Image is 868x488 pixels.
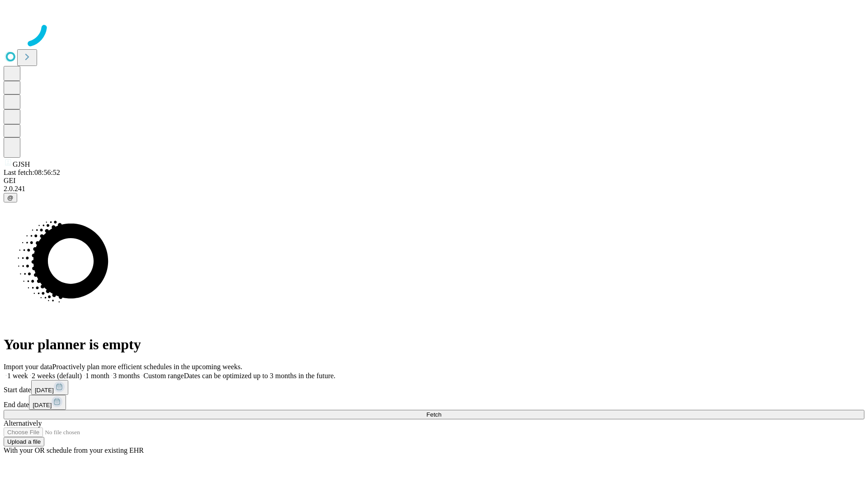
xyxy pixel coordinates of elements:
[29,395,66,410] button: [DATE]
[4,395,864,410] div: End date
[4,336,864,353] h1: Your planner is empty
[32,372,82,380] span: 2 weeks (default)
[143,372,184,380] span: Custom range
[184,372,335,380] span: Dates can be optimized up to 3 months in the future.
[113,372,140,380] span: 3 months
[4,363,52,371] span: Import your data
[4,446,144,454] span: With your OR schedule from your existing EHR
[33,402,52,408] span: [DATE]
[426,411,441,418] span: Fetch
[4,185,864,193] div: 2.0.241
[4,177,864,185] div: GEI
[52,363,242,371] span: Proactively plan more efficient schedules in the upcoming weeks.
[13,160,30,168] span: GJSH
[7,372,28,380] span: 1 week
[4,419,42,427] span: Alternatively
[4,437,44,446] button: Upload a file
[4,169,60,176] span: Last fetch: 08:56:52
[31,380,68,395] button: [DATE]
[4,410,864,419] button: Fetch
[4,380,864,395] div: Start date
[85,372,109,380] span: 1 month
[35,387,54,394] span: [DATE]
[4,193,17,202] button: @
[7,194,14,201] span: @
